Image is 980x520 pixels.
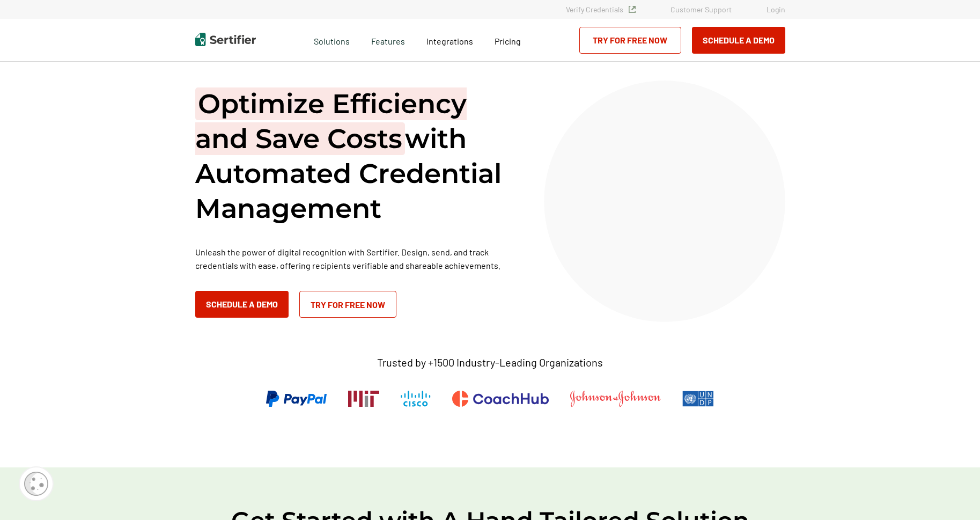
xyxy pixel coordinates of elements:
[682,391,714,407] img: UNDP
[195,291,289,318] button: Schedule a Demo
[579,27,681,54] a: Try for Free Now
[24,472,48,496] img: Cookie Popup Icon
[767,5,785,14] a: Login
[629,6,636,13] img: Verified
[266,391,327,407] img: PayPal
[314,33,350,47] span: Solutions
[495,33,521,47] a: Pricing
[670,5,732,14] a: Customer Support
[195,245,517,272] p: Unleash the power of digital recognition with Sertifier. Design, send, and track credentials with...
[926,468,980,520] iframe: Chat Widget
[195,87,467,155] span: Optimize Efficiency and Save Costs
[377,356,603,369] p: Trusted by +1500 Industry-Leading Organizations
[426,33,473,47] a: Integrations
[371,33,405,47] span: Features
[495,36,521,46] span: Pricing
[299,291,396,318] a: Try for Free Now
[348,391,379,407] img: Massachusetts Institute of Technology
[692,27,785,54] button: Schedule a Demo
[452,391,549,407] img: CoachHub
[426,36,473,46] span: Integrations
[401,391,431,407] img: Cisco
[195,86,517,226] h1: with Automated Credential Management
[570,391,660,407] img: Johnson & Johnson
[566,5,636,14] a: Verify Credentials
[195,33,256,46] img: Sertifier | Digital Credentialing Platform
